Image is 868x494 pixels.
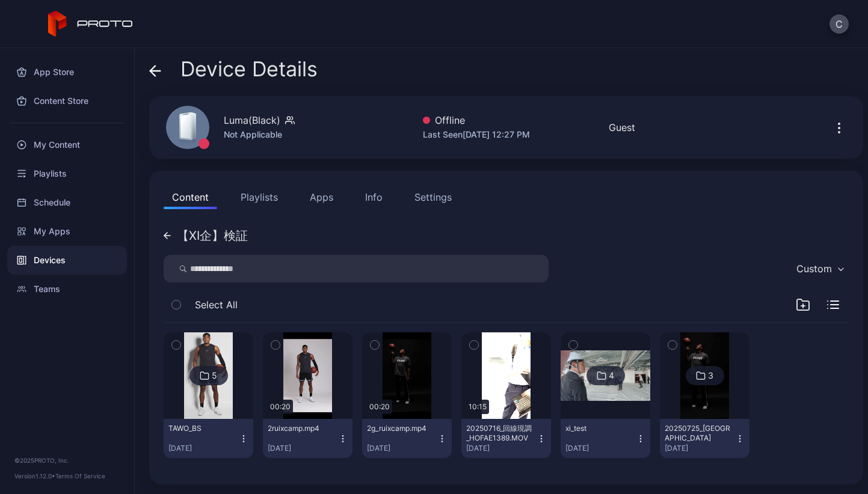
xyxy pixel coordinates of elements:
div: Custom [796,263,832,275]
div: Info [365,190,383,204]
span: Device Details [180,58,318,81]
div: Last Seen [DATE] 12:27 PM [423,127,530,142]
a: My Content [7,130,127,159]
button: Info [357,185,391,209]
button: 2g_ruixcamp.mp4[DATE] [362,419,452,458]
div: [DATE] [665,444,735,453]
div: [DATE] [268,444,338,453]
div: [DATE] [466,444,537,453]
div: xi_test [565,424,632,433]
div: © 2025 PROTO, Inc. [14,456,120,465]
button: xi_test[DATE] [561,419,650,458]
button: Settings [406,185,460,209]
div: 20250716_回線現調_HOFAE1389.MOV [466,424,532,443]
button: 20250725_[GEOGRAPHIC_DATA][DATE] [660,419,749,458]
button: 20250716_回線現調_HOFAE1389.MOV[DATE] [461,419,551,458]
div: 3 [708,370,713,381]
div: 20250725_黒八村 [665,424,731,443]
span: Select All [195,297,238,312]
button: Playlists [232,185,286,209]
a: Teams [7,275,127,303]
div: Guest [609,120,635,135]
button: Content [164,185,217,209]
button: 2ruixcamp.mp4[DATE] [263,419,352,458]
button: Custom [790,255,849,282]
a: Playlists [7,159,127,188]
a: Schedule [7,188,127,217]
div: 【XI企】検証 [177,230,248,242]
div: [DATE] [367,444,437,453]
a: My Apps [7,217,127,246]
button: Apps [301,185,342,209]
div: [DATE] [565,444,636,453]
button: TAWO_BS[DATE] [164,419,253,458]
a: App Store [7,58,127,87]
button: C [830,14,849,34]
div: 2ruixcamp.mp4 [268,424,334,433]
span: Version 1.12.0 • [14,472,55,480]
a: Terms Of Service [55,472,105,480]
div: 5 [212,370,217,381]
div: [DATE] [168,444,239,453]
a: Content Store [7,87,127,115]
div: Settings [414,190,452,204]
div: Offline [423,113,530,127]
a: Devices [7,246,127,275]
div: TAWO_BS [168,424,235,433]
div: 2g_ruixcamp.mp4 [367,424,433,433]
div: Luma(Black) [224,113,280,127]
div: 4 [609,370,614,381]
div: Not Applicable [224,127,295,142]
